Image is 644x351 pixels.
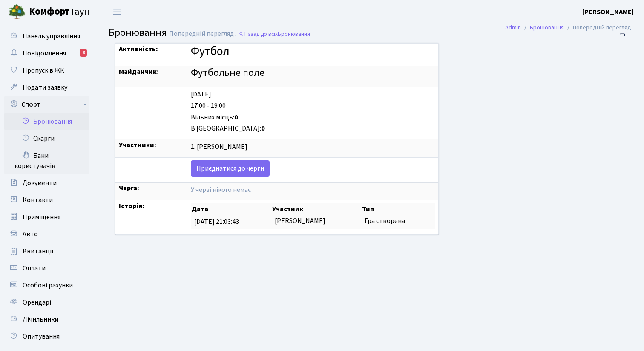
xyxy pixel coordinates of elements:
a: Бани користувачів [4,147,89,174]
span: Повідомлення [23,49,66,58]
span: Панель управління [23,32,80,41]
span: Таун [29,5,89,19]
span: Бронювання [278,30,310,38]
strong: Черга: [119,183,139,193]
a: [PERSON_NAME] [582,7,634,17]
span: Гра створена [365,216,405,226]
div: В [GEOGRAPHIC_DATA]: [191,124,435,133]
a: Скарги [4,130,89,147]
a: Оплати [4,260,89,277]
b: 0 [261,124,265,133]
h3: Футбол [191,44,435,59]
a: Квитанції [4,243,89,260]
strong: Майданчик: [119,67,159,76]
a: Авто [4,226,89,243]
a: Лічильники [4,311,89,328]
li: Попередній перегляд [564,23,631,32]
div: 1. [PERSON_NAME] [191,142,435,152]
span: Оплати [23,264,46,273]
td: [DATE] 21:03:43 [191,215,271,229]
h4: Футбольне поле [191,67,435,79]
a: Бронювання [530,23,564,32]
div: 8 [80,49,87,57]
div: 17:00 - 19:00 [191,101,435,111]
a: Опитування [4,328,89,345]
span: Опитування [23,332,60,341]
img: logo.png [9,3,26,20]
th: Дата [191,203,271,215]
span: Контакти [23,195,53,205]
strong: Участники: [119,140,156,150]
span: Авто [23,229,38,239]
span: Приміщення [23,212,60,222]
th: Тип [361,203,435,215]
span: Подати заявку [23,83,67,92]
strong: Історія: [119,201,144,211]
div: [DATE] [191,90,435,99]
a: Приєднатися до черги [191,160,270,177]
span: Попередній перегляд . [169,29,236,38]
span: Пропуск в ЖК [23,66,64,75]
a: Документи [4,174,89,191]
a: Admin [505,23,521,32]
a: Подати заявку [4,79,89,96]
a: Бронювання [4,113,89,130]
a: Спорт [4,96,89,113]
a: Пропуск в ЖК [4,62,89,79]
div: Вільних місць: [191,113,435,122]
b: Комфорт [29,5,70,18]
span: Особові рахунки [23,281,73,290]
b: 0 [234,113,238,122]
b: [PERSON_NAME] [582,7,634,17]
a: Назад до всіхБронювання [239,30,310,38]
span: Лічильники [23,315,58,324]
strong: Активність: [119,44,158,54]
a: Орендарі [4,294,89,311]
span: Документи [23,178,57,188]
span: У черзі нікого немає [191,185,251,194]
span: Квитанції [23,247,54,256]
span: Орендарі [23,298,51,307]
a: Приміщення [4,209,89,226]
button: Переключити навігацію [106,5,128,19]
th: Участник [271,203,361,215]
td: [PERSON_NAME] [271,215,361,229]
a: Панель управління [4,28,89,45]
a: Особові рахунки [4,277,89,294]
a: Контакти [4,191,89,209]
nav: breadcrumb [492,19,644,37]
span: Бронювання [109,25,167,40]
a: Повідомлення8 [4,45,89,62]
